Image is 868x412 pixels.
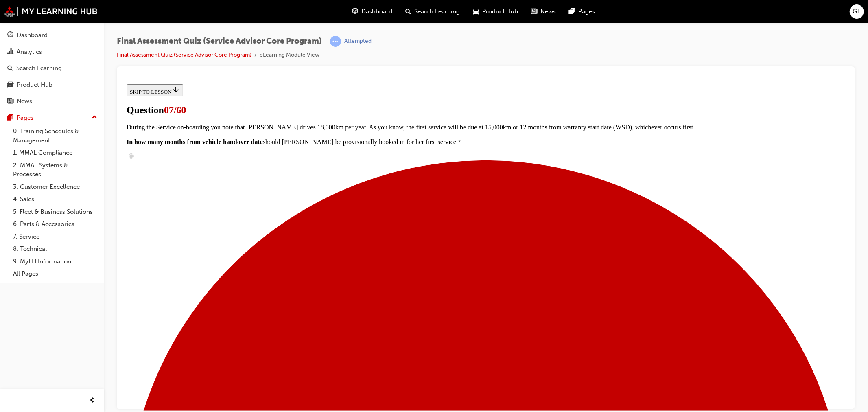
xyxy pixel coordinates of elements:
span: up-icon [92,112,97,123]
span: news-icon [531,7,538,17]
span: News [541,7,556,16]
span: Product Hub [483,7,518,16]
a: 9. MyLH Information [10,255,101,268]
a: news-iconNews [525,3,563,20]
div: News [17,96,32,106]
span: car-icon [7,81,13,89]
a: car-iconProduct Hub [467,3,525,20]
span: chart-icon [7,48,13,56]
span: prev-icon [90,396,96,406]
a: Product Hub [3,77,101,92]
a: 2. MMAL Systems & Processes [10,159,101,181]
a: 1. MMAL Compliance [10,147,101,159]
span: pages-icon [569,7,575,17]
button: GT [850,4,864,19]
span: guage-icon [7,32,13,39]
div: Analytics [17,47,42,57]
span: Final Assessment Quiz (Service Advisor Core Program) [117,37,322,46]
span: search-icon [7,65,13,72]
div: Product Hub [17,80,52,90]
span: Search Learning [415,7,460,16]
span: car-icon [473,7,479,17]
a: 3. Customer Excellence [10,181,101,193]
div: Attempted [344,37,372,45]
div: Search Learning [16,64,62,73]
a: 4. Sales [10,193,101,206]
span: learningRecordVerb_ATTEMPT-icon [330,36,341,47]
span: pages-icon [7,114,13,122]
li: eLearning Module View [260,50,319,60]
a: pages-iconPages [563,3,602,20]
span: GT [853,7,861,16]
a: guage-iconDashboard [346,3,399,20]
button: Pages [3,110,101,125]
a: News [3,94,101,109]
a: Analytics [3,44,101,59]
div: Pages [17,113,33,123]
a: All Pages [10,267,101,280]
div: Dashboard [17,31,48,40]
span: | [325,37,327,46]
span: SKIP TO LESSON [7,8,57,14]
img: mmal [4,6,98,17]
a: search-iconSearch Learning [399,3,467,20]
a: Final Assessment Quiz (Service Advisor Core Program) [117,51,251,58]
a: 0. Training Schedules & Management [10,125,101,147]
span: news-icon [7,98,13,105]
span: search-icon [406,7,411,17]
a: 8. Technical [10,243,101,255]
button: SKIP TO LESSON [3,3,60,15]
span: guage-icon [352,7,359,17]
a: 6. Parts & Accessories [10,218,101,230]
a: Dashboard [3,28,101,43]
a: 7. Service [10,230,101,243]
a: Search Learning [3,61,101,76]
button: DashboardAnalyticsSearch LearningProduct HubNews [3,26,101,110]
a: 5. Fleet & Business Solutions [10,206,101,218]
span: Pages [579,7,595,16]
span: Dashboard [362,7,393,16]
